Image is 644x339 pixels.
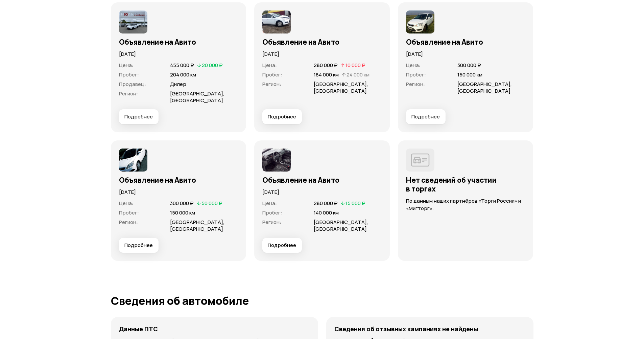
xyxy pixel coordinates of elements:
[411,113,440,120] span: Подробнее
[262,219,281,226] span: Регион :
[119,219,138,226] span: Регион :
[314,200,338,207] span: 280 000 ₽
[119,62,134,69] span: Цена :
[119,71,139,78] span: Пробег :
[345,200,365,207] span: 15 000 ₽
[262,200,277,207] span: Цена :
[170,71,196,78] span: 204 000 км
[119,81,146,88] span: Продавец :
[345,62,365,69] span: 10 000 ₽
[262,188,382,196] p: [DATE]
[119,176,238,184] h3: Объявление на Авито
[314,209,339,216] span: 140 000 км
[170,81,186,88] span: Дилер
[119,209,139,216] span: Пробег :
[268,242,296,249] span: Подробнее
[314,71,339,78] span: 184 000 км
[406,197,525,212] p: По данным наших партнёров «Торги России» и «Мигторг».
[202,62,223,69] span: 20 000 ₽
[119,50,238,58] p: [DATE]
[347,71,369,78] span: 24 000 км
[124,242,153,249] span: Подробнее
[262,62,277,69] span: Цена :
[457,62,481,69] span: 300 000 ₽
[314,219,368,232] span: [GEOGRAPHIC_DATA], [GEOGRAPHIC_DATA]
[170,62,194,69] span: 455 000 ₽
[262,109,302,124] button: Подробнее
[119,238,159,253] button: Подробнее
[262,38,382,46] h3: Объявление на Авито
[119,200,134,207] span: Цена :
[334,325,478,333] h4: Сведения об отзывных кампаниях не найдены
[314,62,338,69] span: 280 000 ₽
[201,200,222,207] span: 50 000 ₽
[124,113,153,120] span: Подробнее
[170,90,224,104] span: [GEOGRAPHIC_DATA], [GEOGRAPHIC_DATA]
[268,113,296,120] span: Подробнее
[457,81,512,94] span: [GEOGRAPHIC_DATA], [GEOGRAPHIC_DATA]
[406,109,446,124] button: Подробнее
[262,176,382,184] h3: Объявление на Авито
[262,81,281,88] span: Регион :
[406,38,525,46] h3: Объявление на Авито
[119,325,158,333] h4: Данные ПТС
[262,71,282,78] span: Пробег :
[119,188,238,196] p: [DATE]
[406,50,525,58] p: [DATE]
[119,38,238,46] h3: Объявление на Авито
[406,81,425,88] span: Регион :
[170,219,224,232] span: [GEOGRAPHIC_DATA], [GEOGRAPHIC_DATA]
[170,209,195,216] span: 150 000 км
[111,295,533,307] h1: Сведения об автомобиле
[457,71,482,78] span: 150 000 км
[170,200,194,207] span: 300 000 ₽
[406,176,525,193] h3: Нет сведений об участии в торгах
[262,209,282,216] span: Пробег :
[119,90,138,97] span: Регион :
[314,81,368,94] span: [GEOGRAPHIC_DATA], [GEOGRAPHIC_DATA]
[119,109,159,124] button: Подробнее
[406,62,421,69] span: Цена :
[406,71,426,78] span: Пробег :
[262,238,302,253] button: Подробнее
[262,50,382,58] p: [DATE]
